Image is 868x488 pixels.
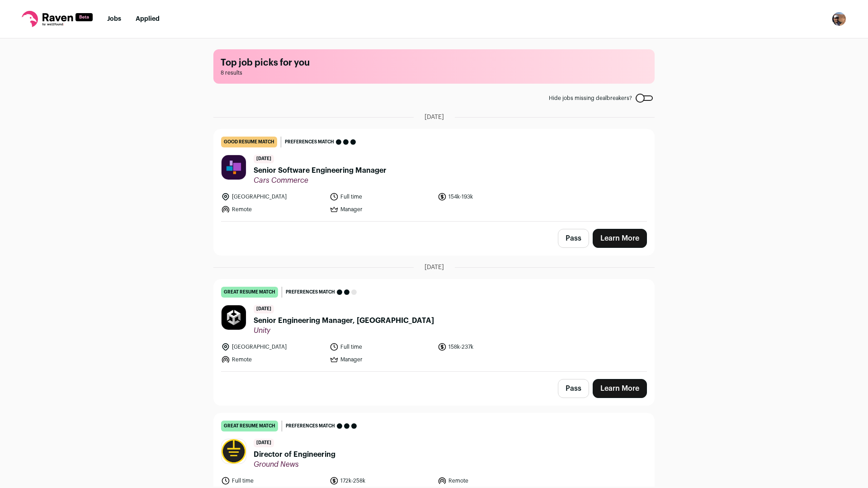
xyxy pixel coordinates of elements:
[221,287,278,298] div: great resume match
[254,155,274,163] span: [DATE]
[136,16,160,22] a: Applied
[254,460,335,469] span: Ground News
[214,280,654,371] a: great resume match Preferences match [DATE] Senior Engineering Manager, [GEOGRAPHIC_DATA] Unity [...
[438,192,541,201] li: 154k-193k
[221,192,324,201] li: [GEOGRAPHIC_DATA]
[222,155,246,180] img: 6a79e6f09283e1bafe4ca869cf7b302e29b0faa48023463420351e56f5c389d1.jpg
[221,342,324,351] li: [GEOGRAPHIC_DATA]
[254,176,387,185] span: Cars Commerce
[558,229,589,248] button: Pass
[832,12,846,26] img: 1692421-medium_jpg
[330,342,433,351] li: Full time
[425,113,444,122] span: [DATE]
[286,422,335,431] span: Preferences match
[438,476,541,485] li: Remote
[549,95,632,102] span: Hide jobs missing dealbreakers?
[254,305,274,313] span: [DATE]
[438,342,541,351] li: 158k-237k
[330,476,433,485] li: 172k-258k
[285,137,334,147] span: Preferences match
[254,315,434,326] span: Senior Engineering Manager, [GEOGRAPHIC_DATA]
[221,57,647,69] h1: Top job picks for you
[425,263,444,272] span: [DATE]
[286,288,335,297] span: Preferences match
[593,229,647,248] a: Learn More
[221,421,278,431] div: great resume match
[107,16,121,22] a: Jobs
[254,449,335,460] span: Director of Engineering
[221,137,277,147] div: good resume match
[330,205,433,214] li: Manager
[221,69,647,76] span: 8 results
[832,12,846,26] button: Open dropdown
[221,476,324,485] li: Full time
[330,355,433,364] li: Manager
[254,165,387,176] span: Senior Software Engineering Manager
[254,439,274,447] span: [DATE]
[221,205,324,214] li: Remote
[330,192,433,201] li: Full time
[221,355,324,364] li: Remote
[558,379,589,398] button: Pass
[222,439,246,464] img: 3b6081cd230da5367e2623a21f524a2c0a621b8b1f52559e0cb15404a1b2d438.png
[222,305,246,330] img: 134eed4f3aaaab16c1edabe9cd3f32ab5507e988c109fffd8007d7890534e21a.jpg
[593,379,647,398] a: Learn More
[254,326,434,335] span: Unity
[214,129,654,221] a: good resume match Preferences match [DATE] Senior Software Engineering Manager Cars Commerce [GEO...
